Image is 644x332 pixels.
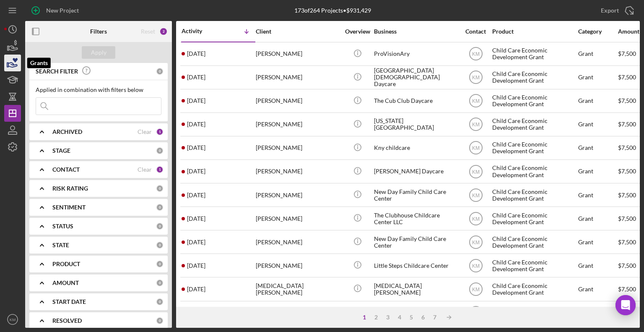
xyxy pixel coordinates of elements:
[358,314,370,321] div: 1
[36,86,161,93] div: Applied in combination with filters below
[492,137,576,159] div: Child Care Economic Development Grant
[156,241,164,249] div: 0
[187,286,205,293] time: 2025-07-17 00:07
[156,260,164,268] div: 0
[90,28,107,35] b: Filters
[156,222,164,230] div: 0
[492,207,576,230] div: Child Care Economic Development Grant
[472,216,480,222] text: KM
[472,169,480,175] text: KM
[578,231,617,253] div: Grant
[417,314,429,321] div: 6
[374,302,458,324] div: Pine Pals, Inc
[429,314,441,321] div: 7
[342,28,373,35] div: Overview
[601,2,619,19] div: Export
[256,160,340,183] div: [PERSON_NAME]
[52,280,79,286] b: AMOUNT
[187,74,205,81] time: 2025-07-17 04:58
[256,137,340,159] div: [PERSON_NAME]
[52,261,80,267] b: PRODUCT
[370,314,382,321] div: 2
[492,302,576,324] div: Child Care Economic Development Grant
[374,231,458,253] div: New Day Family Child Care Center
[374,184,458,206] div: New Day Family Child Care Center
[159,27,168,36] div: 2
[472,192,480,198] text: KM
[492,66,576,89] div: Child Care Economic Development Grant
[256,28,340,35] div: Client
[256,231,340,253] div: [PERSON_NAME]
[187,192,205,199] time: 2025-07-17 02:44
[46,2,79,19] div: New Project
[460,28,491,35] div: Contact
[156,185,164,192] div: 0
[52,223,73,230] b: STATUS
[36,68,78,75] b: SEARCH FILTER
[52,242,69,248] b: STATE
[374,28,458,35] div: Business
[256,278,340,300] div: [MEDICAL_DATA][PERSON_NAME]
[156,204,164,211] div: 0
[472,75,480,81] text: KM
[492,278,576,300] div: Child Care Economic Development Grant
[256,113,340,136] div: [PERSON_NAME]
[138,166,152,173] div: Clear
[156,166,164,173] div: 1
[187,215,205,222] time: 2025-07-17 02:37
[10,317,16,322] text: KM
[492,254,576,277] div: Child Care Economic Development Grant
[156,317,164,324] div: 0
[578,207,617,230] div: Grant
[52,317,82,324] b: RESOLVED
[492,184,576,206] div: Child Care Economic Development Grant
[374,43,458,65] div: ProVisionAry
[578,66,617,89] div: Grant
[578,160,617,183] div: Grant
[156,298,164,306] div: 0
[187,262,205,269] time: 2025-07-17 00:53
[492,90,576,112] div: Child Care Economic Development Grant
[187,121,205,128] time: 2025-07-17 04:29
[91,46,106,59] div: Apply
[187,168,205,175] time: 2025-07-17 03:45
[472,287,480,293] text: KM
[374,160,458,183] div: [PERSON_NAME] Daycare
[394,314,405,321] div: 4
[472,51,480,57] text: KM
[25,2,87,19] button: New Project
[256,184,340,206] div: [PERSON_NAME]
[52,185,88,192] b: RISK RATING
[256,302,340,324] div: [PERSON_NAME]
[374,254,458,277] div: Little Steps Childcare Center
[52,298,86,305] b: START DATE
[138,128,152,135] div: Clear
[578,302,617,324] div: Grant
[472,145,480,151] text: KM
[472,239,480,245] text: KM
[187,97,205,104] time: 2025-07-17 04:43
[472,98,480,104] text: KM
[492,113,576,136] div: Child Care Economic Development Grant
[52,147,70,154] b: STAGE
[82,46,115,59] button: Apply
[374,113,458,136] div: [US_STATE][GEOGRAPHIC_DATA]
[52,166,80,173] b: CONTACT
[187,144,205,151] time: 2025-07-17 03:58
[374,90,458,112] div: The Cub Club Daycare
[472,263,480,269] text: KM
[187,50,205,57] time: 2025-08-18 16:19
[578,113,617,136] div: Grant
[578,278,617,300] div: Grant
[405,314,417,321] div: 5
[156,68,164,75] div: 0
[4,311,21,328] button: KM
[182,28,218,34] div: Activity
[294,7,371,14] div: 173 of 264 Projects • $931,429
[492,231,576,253] div: Child Care Economic Development Grant
[256,43,340,65] div: [PERSON_NAME]
[615,295,636,315] div: Open Intercom Messenger
[156,147,164,154] div: 0
[578,137,617,159] div: Grant
[256,90,340,112] div: [PERSON_NAME]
